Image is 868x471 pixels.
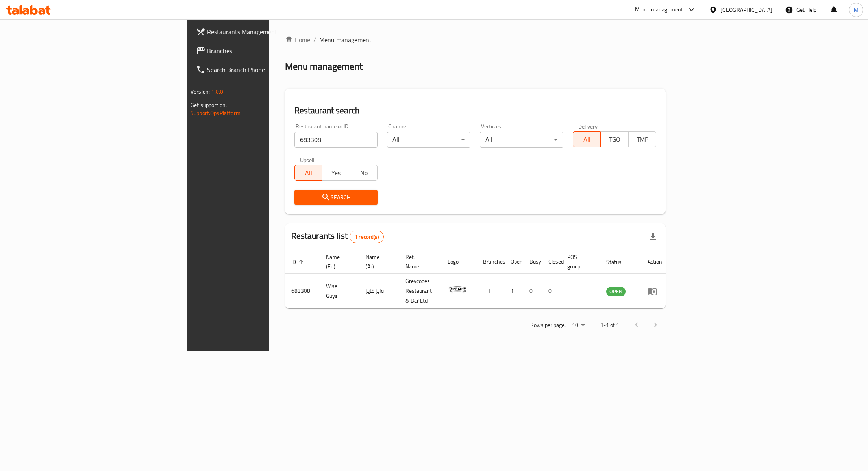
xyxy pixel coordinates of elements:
a: Support.OpsPlatform [191,108,241,118]
div: Export file [644,227,663,246]
button: Search [294,190,378,205]
h2: Restaurant search [294,105,656,116]
span: 1 record(s) [350,233,383,241]
button: Yes [322,165,350,181]
span: Search Branch Phone [207,65,325,74]
button: All [573,131,601,147]
span: Search [301,192,372,202]
button: TGO [600,131,628,147]
label: Delivery [578,124,598,129]
button: All [294,165,322,181]
span: Name (Ar) [366,252,390,271]
span: Menu management [319,35,372,44]
label: Upsell [300,157,315,163]
p: Rows per page: [530,320,566,330]
td: 1 [504,274,523,308]
td: 1 [477,274,504,308]
div: [GEOGRAPHIC_DATA] [720,6,772,14]
span: Restaurants Management [207,27,325,37]
span: OPEN [606,287,626,296]
div: Total records count [350,231,384,243]
td: 0 [542,274,561,308]
th: Logo [441,250,477,274]
div: OPEN [606,287,626,296]
span: All [298,167,319,179]
th: Branches [477,250,504,274]
th: Busy [523,250,542,274]
span: POS group [567,252,590,271]
span: M [854,6,859,14]
img: Wise Guys [448,280,467,299]
td: Wise Guys [320,274,359,308]
span: TGO [604,134,625,145]
th: Open [504,250,523,274]
nav: breadcrumb [285,35,666,44]
a: Branches [190,41,331,60]
span: ID [291,257,306,267]
td: 0 [523,274,542,308]
span: Ref. Name [405,252,432,271]
span: All [576,134,598,145]
span: Get support on: [191,100,227,110]
span: Status [606,257,632,267]
div: Menu-management [635,5,683,15]
h2: Restaurants list [291,230,384,243]
h2: Menu management [285,60,363,73]
div: Menu [648,286,662,296]
td: Greycodes Restaurant & Bar Ltd [399,274,441,308]
table: enhanced table [285,250,668,308]
a: Search Branch Phone [190,60,331,79]
span: TMP [632,134,653,145]
th: Action [641,250,668,274]
span: 1.0.0 [211,87,223,97]
th: Closed [542,250,561,274]
p: 1-1 of 1 [600,320,619,330]
div: Rows per page: [569,320,588,331]
div: All [387,132,470,148]
a: Restaurants Management [190,22,331,41]
span: Version: [191,87,210,97]
td: وايز غايز [359,274,399,308]
button: TMP [628,131,656,147]
div: All [480,132,563,148]
span: No [353,167,374,179]
span: Branches [207,46,325,55]
span: Yes [326,167,347,179]
input: Search for restaurant name or ID.. [294,132,378,148]
span: Name (En) [326,252,350,271]
button: No [350,165,378,181]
